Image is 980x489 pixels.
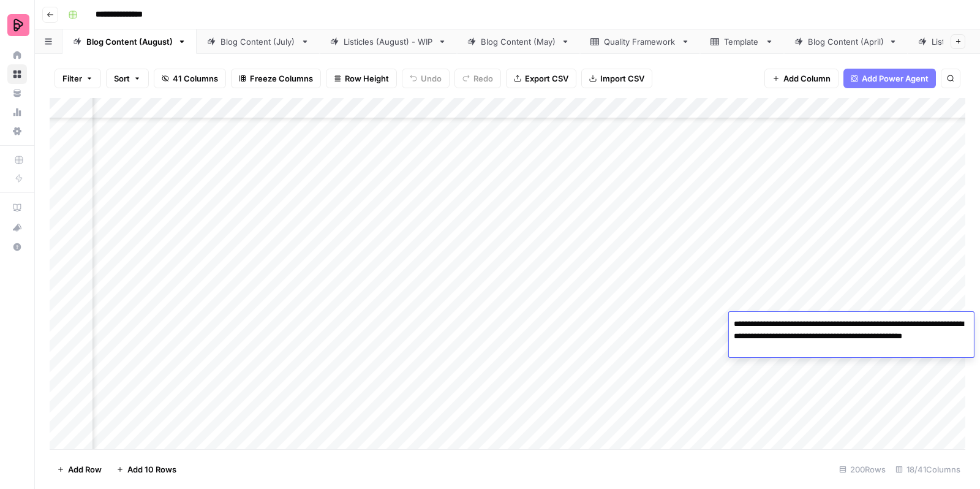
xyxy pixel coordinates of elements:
a: Home [7,45,27,65]
span: Import CSV [600,72,644,85]
span: Redo [473,72,493,85]
button: Add Power Agent [843,69,936,88]
span: Row Height [345,72,389,85]
a: Blog Content (July) [197,29,320,54]
button: Row Height [326,69,397,88]
button: Add Column [764,69,839,88]
div: Blog Content (May) [481,36,556,48]
button: Filter [55,69,101,88]
div: Listicles [932,36,963,48]
span: Export CSV [525,72,568,85]
a: Quality Framework [580,29,700,54]
a: Blog Content (May) [457,29,580,54]
div: Blog Content (July) [221,36,296,48]
a: Browse [7,64,27,84]
div: Blog Content (April) [808,36,884,48]
button: Workspace: Preply [7,10,27,40]
span: Filter [62,72,82,85]
a: Settings [7,121,27,141]
div: What's new? [8,218,26,237]
button: 41 Columns [154,69,226,88]
span: Sort [114,72,130,85]
div: Quality Framework [604,36,676,48]
div: 18/41 Columns [891,460,965,479]
span: Undo [421,72,442,85]
button: What's new? [7,218,27,237]
span: Add Row [68,463,102,476]
button: Add 10 Rows [109,460,184,479]
a: Blog Content (April) [784,29,908,54]
div: Template [724,36,760,48]
button: Export CSV [506,69,576,88]
div: 200 Rows [834,460,891,479]
div: Blog Content (August) [86,36,173,48]
span: Freeze Columns [250,72,313,85]
button: Undo [402,69,450,88]
button: Freeze Columns [231,69,321,88]
a: Usage [7,102,27,122]
button: Redo [454,69,501,88]
div: Listicles (August) - WIP [344,36,433,48]
a: Blog Content (August) [62,29,197,54]
button: Add Row [50,460,109,479]
span: Add Column [783,72,831,85]
a: Listicles (August) - WIP [320,29,457,54]
span: Add 10 Rows [127,463,176,476]
button: Import CSV [581,69,652,88]
a: Your Data [7,83,27,103]
a: AirOps Academy [7,198,27,218]
img: Preply Logo [7,14,29,36]
span: 41 Columns [173,72,218,85]
span: Add Power Agent [862,72,929,85]
a: Template [700,29,784,54]
button: Sort [106,69,149,88]
button: Help + Support [7,237,27,257]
